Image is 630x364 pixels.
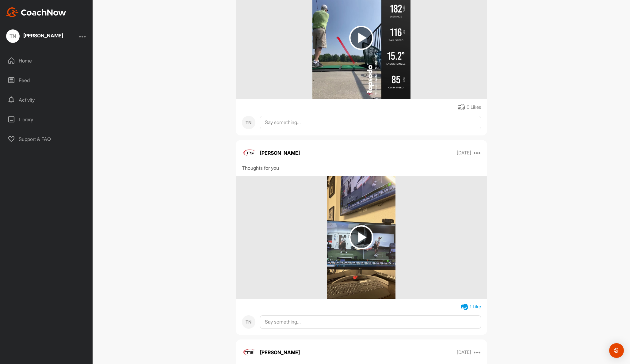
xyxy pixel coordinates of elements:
[3,53,90,68] div: Home
[457,349,471,355] p: [DATE]
[3,73,90,88] div: Feed
[467,104,481,111] div: 0 Likes
[327,176,395,299] img: media
[6,29,20,43] div: TN
[242,346,255,359] img: avatar
[260,149,300,157] p: [PERSON_NAME]
[3,112,90,127] div: Library
[3,131,90,147] div: Support & FAQ
[242,146,255,160] img: avatar
[457,150,471,156] p: [DATE]
[609,343,624,358] div: Open Intercom Messenger
[6,7,66,17] img: CoachNow
[470,303,481,310] div: 1 Like
[242,116,255,129] div: TN
[242,315,255,329] div: TN
[242,164,481,172] div: Thoughts for you
[260,349,300,356] p: [PERSON_NAME]
[349,26,373,50] img: play
[3,92,90,108] div: Activity
[349,225,373,249] img: play
[23,33,63,38] div: [PERSON_NAME]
